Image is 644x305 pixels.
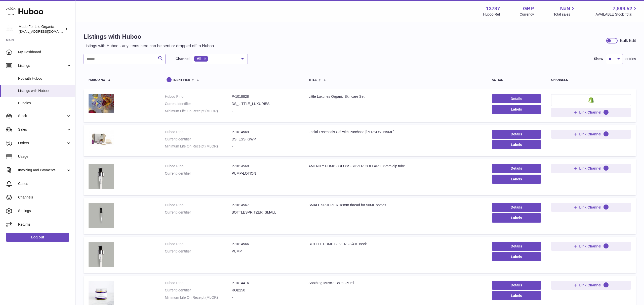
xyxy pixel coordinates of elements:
span: Not with Huboo [18,76,71,81]
dd: P-1014416 [232,281,299,285]
img: shopify-small.png [588,97,594,103]
button: Link Channel [551,281,631,290]
span: Link Channel [579,166,601,171]
dd: P-1018828 [232,94,299,99]
dd: P-1014569 [232,130,299,134]
div: action [492,78,541,82]
img: BOTTLE PUMP SILVER 28/410 neck [89,242,114,267]
dd: PUMP-LOTION [232,171,299,176]
dt: Minimum Life On Receipt (MLOR) [165,109,232,114]
dd: - [232,295,299,300]
button: Labels [492,291,541,300]
span: Listings [18,63,66,68]
span: entries [625,57,636,61]
label: Show [594,57,603,61]
img: Facial Essentials Gift with Purchase Carden [89,130,114,146]
dd: PUMP [232,249,299,254]
dt: Huboo P no [165,242,232,246]
span: Link Channel [579,110,601,115]
div: Made For Life Organics [19,24,64,34]
span: Total sales [553,12,576,17]
a: Details [492,281,541,290]
a: NaN Total sales [553,5,576,17]
dt: Current identifier [165,137,232,142]
img: Little Luxuries Organic Skincare Set [89,94,114,113]
dd: ROB250 [232,288,299,293]
dt: Current identifier [165,101,232,106]
div: Huboo Ref [483,12,500,17]
button: Link Channel [551,130,631,139]
dd: - [232,144,299,149]
button: Link Channel [551,203,631,212]
a: Details [492,203,541,212]
dd: DS_LITTLE_LUXURIES [232,101,299,106]
div: Currency [520,12,534,17]
dt: Minimum Life On Receipt (MLOR) [165,144,232,149]
dt: Huboo P no [165,94,232,99]
img: SMALL SPRITZER 18mm thread for 50ML bottles [89,203,114,228]
dt: Huboo P no [165,130,232,134]
dt: Huboo P no [165,203,232,208]
strong: 13787 [486,5,500,12]
span: Listings with Huboo [18,88,71,93]
a: Details [492,242,541,251]
span: AVAILABLE Stock Total [595,12,638,17]
span: Sales [18,127,66,132]
button: Link Channel [551,242,631,251]
button: Link Channel [551,108,631,117]
div: AMENITY PUMP - GLOSS SILVER COLLAR 105mm dip tube [308,164,482,169]
dd: P-1014567 [232,203,299,208]
span: Link Channel [579,132,601,136]
span: 7,899.52 [613,5,632,12]
h1: Listings with Huboo [84,33,215,41]
span: [EMAIL_ADDRESS][DOMAIN_NAME] [19,29,74,33]
span: Returns [18,222,71,227]
div: channels [551,78,631,82]
div: Little Luxuries Organic Skincare Set [308,94,482,99]
button: Labels [492,213,541,222]
span: identifier [173,78,190,82]
span: Orders [18,141,66,145]
img: internalAdmin-13787@internal.huboo.com [6,25,14,33]
dd: P-1014568 [232,164,299,169]
span: title [308,78,317,82]
span: My Dashboard [18,50,71,55]
span: NaN [560,5,570,12]
button: Labels [492,252,541,261]
span: Link Channel [579,244,601,248]
span: Huboo no [89,78,105,82]
img: AMENITY PUMP - GLOSS SILVER COLLAR 105mm dip tube [89,164,114,189]
button: Labels [492,140,541,149]
button: Labels [492,105,541,114]
span: Cases [18,181,71,186]
dd: P-1014566 [232,242,299,246]
a: Details [492,164,541,173]
a: Details [492,130,541,139]
div: Facial Essentials Gift with Purchase [PERSON_NAME] [308,130,482,134]
span: Bundles [18,101,71,106]
dd: - [232,109,299,114]
span: Stock [18,114,66,118]
label: Channel [176,57,189,61]
a: Details [492,94,541,103]
dt: Current identifier [165,249,232,254]
span: Invoicing and Payments [18,168,66,173]
dt: Current identifier [165,210,232,215]
span: Link Channel [579,283,601,287]
span: Link Channel [579,205,601,210]
div: Bulk Edit [620,38,636,43]
div: BOTTLE PUMP SILVER 28/410 neck [308,242,482,246]
dd: BOTTLESPRITZER_SMALL [232,210,299,215]
dt: Current identifier [165,288,232,293]
dd: DS_ESS_GWP [232,137,299,142]
button: Link Channel [551,164,631,173]
div: Soothing Muscle Balm 250ml [308,281,482,285]
strong: GBP [523,5,534,12]
div: SMALL SPRITZER 18mm thread for 50ML bottles [308,203,482,208]
span: Channels [18,195,71,200]
span: Usage [18,154,71,159]
a: 7,899.52 AVAILABLE Stock Total [595,5,638,17]
p: Listings with Huboo - any items here can be sent or dropped off to Huboo. [84,43,215,49]
a: Log out [6,233,69,242]
span: Settings [18,209,71,213]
